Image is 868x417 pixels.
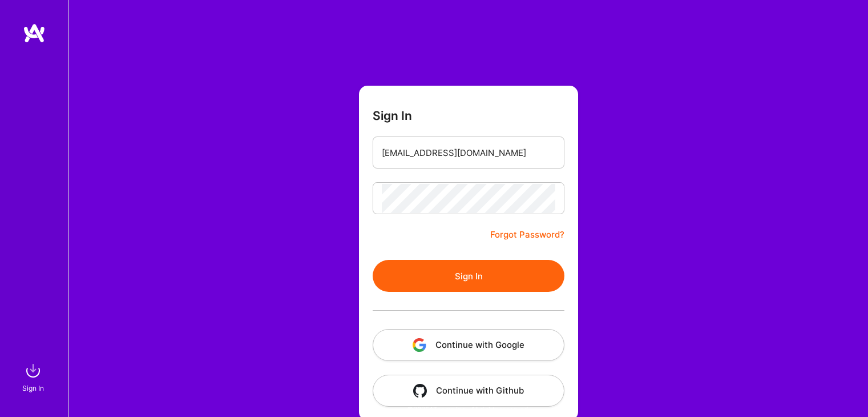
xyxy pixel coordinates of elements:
[373,375,564,407] button: Continue with Github
[23,23,46,43] img: logo
[24,359,45,394] a: sign inSign In
[373,109,412,123] h3: Sign In
[22,382,44,394] div: Sign In
[373,260,564,292] button: Sign In
[373,329,564,361] button: Continue with Google
[22,359,45,382] img: sign in
[490,228,564,242] a: Forgot Password?
[413,338,426,352] img: icon
[382,138,555,167] input: Email...
[413,384,427,398] img: icon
